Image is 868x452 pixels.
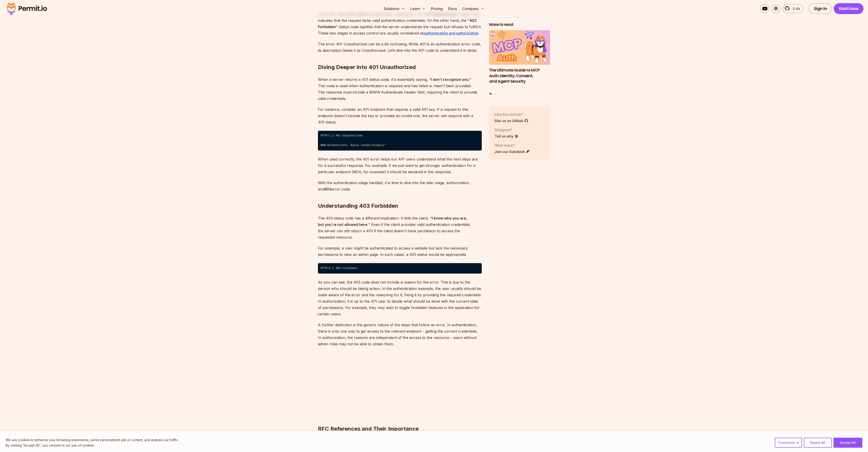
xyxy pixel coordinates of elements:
p: With the authentication stage handled, it is time to dive into the later stage, authorization, an... [318,180,482,192]
p: We use cookies to enhance your browsing experience, serve personalized ads or content, and analyz... [6,437,179,443]
p: When used correctly, the 401 error helps our API users understand what the next steps are for a s... [318,156,482,175]
a: Join our Substack [494,149,530,154]
strong: I don’t recognize you [431,77,469,82]
li: 1 of 3 [489,30,550,90]
strong: 403 Forbidden [318,18,477,29]
p: When a server returns a 401 status code, it's essentially saying, " ." This code is used when aut... [318,76,482,102]
h2: RFC References and Their Importance [318,407,482,432]
code: HTTP/1.1 401 Unauthorized ⁠ WWW-Authenticate: Basic realm= [318,131,482,151]
p: Disagree? [494,127,519,132]
p: By clicking "Accept All", you consent to our use of cookies. [6,443,179,448]
a: Sign In [809,3,832,14]
a: Start Now [834,3,863,14]
button: Go to slide 2 [494,93,496,94]
a: The Ultimate Guide to MCP Auth: Identity, Consent, and Agent SecurityThe Ultimate Guide to MCP Au... [489,30,550,90]
span: 5.4k [790,6,800,11]
iframe: https://lu.ma/embed/calendar/cal-osivJJtYL9hKgx6/events [318,352,454,420]
button: Solutions [382,4,407,13]
button: Learn [408,4,427,13]
a: 5.4k [782,4,803,13]
a: Tell us why [494,133,519,139]
button: Reject All [804,438,832,448]
h3: The Ultimate Guide to MCP Auth: Identity, Consent, and Agent Security [489,67,550,84]
button: Go to slide 3 [498,93,499,94]
p: For example, a user might be authenticated to access a website but lack the necessary permissions... [318,245,482,258]
p: For instance, consider an API endpoint that requires a valid API key. If a request to this endpoi... [318,106,482,125]
button: Go to slide 1 [490,93,492,95]
code: HTTP/1.1 403 Forbidden [318,263,482,274]
p: A further distinction is the generic nature of the steps that follow an error. In authentication,... [318,322,482,347]
p: The error 401 Unauthorized can be a bit confusing. While 401 is an authentication error code, its... [318,41,482,54]
p: In the 4xx class, and are particularly noteworthy. The " " status code indicates that the request... [318,11,482,36]
p: As you can see, the 403 code does not include a reason for the error. This is due to the person w... [318,279,482,317]
h2: Understanding 403 Forbidden [318,184,482,210]
h2: Diving Deeper into 401 Unauthorized [318,45,482,71]
p: Want more? [494,142,530,148]
a: authentication and authorization [424,31,478,35]
img: Permit logo [5,1,49,16]
button: Company [460,4,486,13]
h2: More to read [489,22,550,27]
a: Star us on Github [494,118,528,123]
p: The 403 status code has a different implication. It tells the client, " " Even if the client prov... [318,215,482,240]
a: Docs [446,4,459,13]
p: Like this Article? [494,111,528,117]
button: Customize [775,438,802,448]
a: Pricing [429,4,445,13]
img: The Ultimate Guide to MCP Auth: Identity, Consent, and Agent Security [489,30,550,65]
span: "Example" [371,144,386,147]
strong: 403 [324,187,331,191]
div: Posts [489,30,550,95]
button: Accept All [834,438,862,448]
